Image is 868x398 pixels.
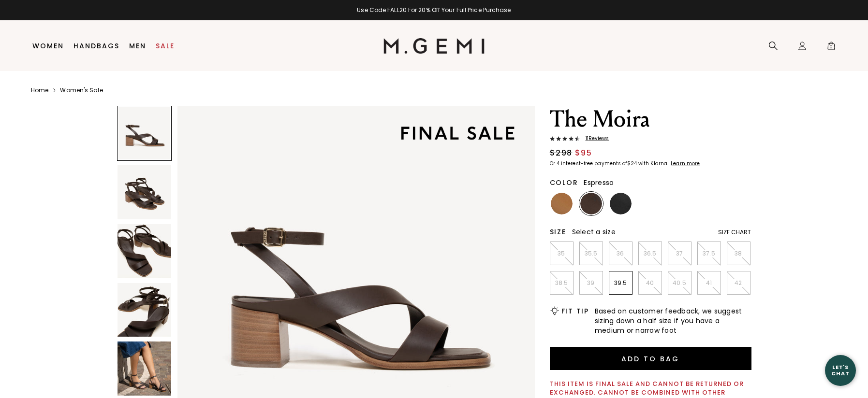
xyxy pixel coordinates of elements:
klarna-placement-style-cta: Learn more [671,160,700,167]
span: $298 [550,147,573,159]
p: 39.5 [609,279,632,287]
p: 38.5 [550,279,573,287]
div: Let's Chat [825,364,856,376]
img: M.Gemi [383,38,485,54]
p: 40 [639,279,662,287]
img: The Moira [118,341,172,396]
span: 11 Review s [580,136,609,142]
klarna-placement-style-body: with Klarna [638,160,670,167]
h1: The Moira [550,106,751,133]
h2: Fit Tip [561,307,589,315]
p: 36 [609,250,632,257]
a: Women's Sale [60,86,103,94]
span: Espresso [584,178,614,187]
span: 0 [826,43,836,53]
a: Men [129,42,146,50]
img: The Moira [118,165,172,219]
p: 40.5 [668,279,691,287]
a: Learn more [670,161,700,167]
span: $95 [575,147,592,159]
div: Size Chart [718,228,751,236]
p: 35.5 [580,250,603,257]
img: Tan [551,193,573,214]
a: Home [31,86,48,94]
p: 41 [698,279,721,287]
span: Select a size [572,227,616,237]
p: 37.5 [698,250,721,257]
a: Sale [156,42,175,50]
img: final sale tag [386,112,529,155]
a: Handbags [74,42,119,50]
p: 35 [550,250,573,257]
p: 36.5 [639,250,662,257]
a: 11Reviews [550,136,751,143]
img: The Moira [118,224,172,278]
p: 37 [668,250,691,257]
klarna-placement-style-body: Or 4 interest-free payments of [550,160,627,167]
a: Women [32,42,64,50]
klarna-placement-style-amount: $24 [627,160,637,167]
p: 42 [727,279,750,287]
p: 38 [727,250,750,257]
span: Based on customer feedback, we suggest sizing down a half size if you have a medium or narrow foot [595,306,751,335]
img: The Moira [118,283,172,337]
img: Black [610,193,632,214]
button: Add to Bag [550,347,751,370]
p: 39 [580,279,603,287]
h2: Color [550,179,578,186]
img: Espresso [580,193,602,214]
h2: Size [550,228,566,236]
